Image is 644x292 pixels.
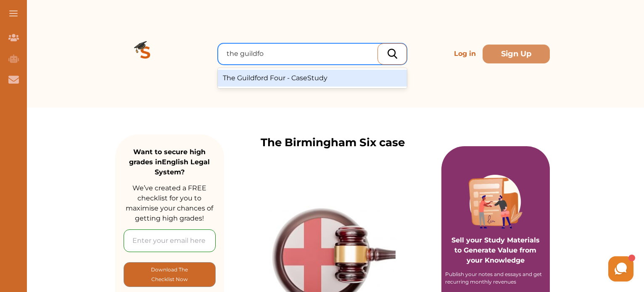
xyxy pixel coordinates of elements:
[469,175,523,229] img: Purple card image
[442,254,636,284] iframe: HelpCrunch
[451,45,479,62] p: Log in
[129,148,210,176] strong: Want to secure high grades in English Legal System ?
[450,212,542,266] p: Sell your Study Materials to Generate Value from your Knowledge
[218,70,407,87] div: The Guildford Four - CaseStudy
[483,45,550,63] button: Sign Up
[141,265,198,284] p: Download The Checklist Now
[124,262,216,287] button: [object Object]
[115,24,176,84] img: Logo
[261,134,405,151] p: The Birmingham Six case
[388,49,397,59] img: search_icon
[124,229,216,252] input: Enter your email here
[126,184,213,222] span: We’ve created a FREE checklist for you to maximise your chances of getting high grades!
